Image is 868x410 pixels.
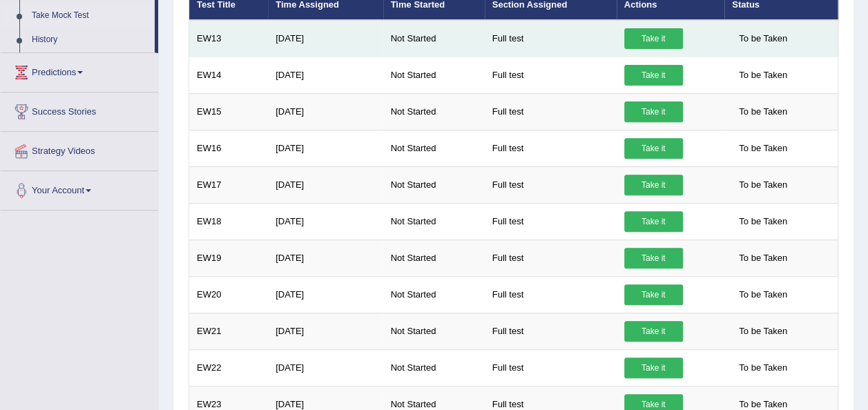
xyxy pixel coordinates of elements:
a: Take it [624,175,683,195]
a: Take it [624,28,683,49]
td: [DATE] [268,130,383,166]
span: To be Taken [732,211,794,232]
td: EW13 [189,20,269,57]
span: To be Taken [732,65,794,86]
td: Not Started [383,313,485,349]
td: Full test [485,130,617,166]
a: Take it [624,284,683,305]
td: [DATE] [268,57,383,93]
span: To be Taken [732,101,794,122]
a: Strategy Videos [1,132,158,166]
span: To be Taken [732,175,794,195]
td: Not Started [383,240,485,276]
td: Not Started [383,130,485,166]
td: EW15 [189,93,269,130]
span: To be Taken [732,248,794,269]
td: Full test [485,276,617,313]
td: EW16 [189,130,269,166]
td: Not Started [383,203,485,240]
td: Full test [485,20,617,57]
td: [DATE] [268,93,383,130]
td: EW19 [189,240,269,276]
a: Take it [624,248,683,269]
td: [DATE] [268,166,383,203]
td: Full test [485,203,617,240]
td: Full test [485,166,617,203]
span: To be Taken [732,358,794,378]
td: EW20 [189,276,269,313]
td: [DATE] [268,20,383,57]
td: Full test [485,349,617,386]
td: Not Started [383,20,485,57]
a: Take it [624,358,683,378]
a: Take it [624,321,683,342]
td: EW14 [189,57,269,93]
a: Take it [624,138,683,159]
a: Take Mock Test [26,3,155,28]
td: [DATE] [268,349,383,386]
td: EW18 [189,203,269,240]
a: Take it [624,211,683,232]
td: [DATE] [268,240,383,276]
td: Not Started [383,166,485,203]
td: EW22 [189,349,269,386]
td: EW21 [189,313,269,349]
span: To be Taken [732,28,794,49]
a: Your Account [1,171,158,206]
span: To be Taken [732,321,794,342]
td: Not Started [383,57,485,93]
a: Success Stories [1,92,158,127]
td: Full test [485,240,617,276]
a: Predictions [1,53,158,88]
td: Not Started [383,349,485,386]
td: Full test [485,313,617,349]
td: [DATE] [268,313,383,349]
a: Take it [624,101,683,122]
span: To be Taken [732,284,794,305]
td: Full test [485,57,617,93]
td: Full test [485,93,617,130]
td: Not Started [383,93,485,130]
td: [DATE] [268,276,383,313]
td: Not Started [383,276,485,313]
a: History [26,28,155,52]
span: To be Taken [732,138,794,159]
td: [DATE] [268,203,383,240]
td: EW17 [189,166,269,203]
a: Take it [624,65,683,86]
